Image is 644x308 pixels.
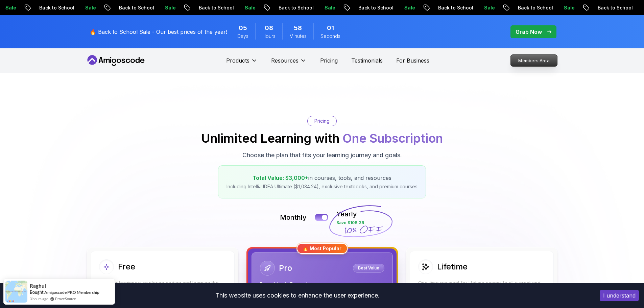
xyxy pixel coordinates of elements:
p: One-time payment for lifetime access to all current and future courses. [418,280,545,293]
span: Raghul [30,283,46,289]
p: Back to School [193,4,239,11]
p: Back to School [114,4,160,11]
span: 3 hours ago [30,296,48,302]
p: Back to School [34,4,80,11]
a: Members Area [510,54,557,67]
p: Back to School [512,4,558,11]
h2: Pro [279,263,292,274]
p: 🔥 Back to School Sale - Our best prices of the year! [90,28,227,36]
p: Sale [160,4,181,11]
span: Total Value: $3,000+ [253,174,308,181]
button: Resources [271,56,307,70]
h2: Free [118,261,135,272]
span: Hours [262,33,276,40]
span: Days [237,33,248,40]
p: Pricing [314,118,330,124]
p: Sale [558,4,580,11]
span: 1 Seconds [327,23,334,33]
p: Back to School [433,4,479,11]
span: 5 Days [239,23,247,33]
a: ProveSource [55,296,76,302]
a: For Business [396,56,429,65]
span: One Subscription [342,131,443,146]
div: This website uses cookies to enhance the user experience. [5,288,590,303]
span: Seconds [320,33,340,40]
h2: Lifetime [437,261,468,272]
a: Amigoscode PRO Membership [44,290,99,295]
img: provesource social proof notification image [5,281,27,303]
span: 8 Hours [265,23,273,33]
p: Members Area [510,55,557,66]
p: Sale [399,4,421,11]
p: Products [226,56,249,65]
p: Choose the plan that fits your learning journey and goals. [242,150,402,160]
button: Products [226,56,258,70]
p: Everything in Free, plus [260,281,384,288]
a: Testimonials [351,56,383,65]
p: Back to School [273,4,319,11]
span: Bought [30,289,44,295]
span: 58 Minutes [294,23,302,33]
button: Accept cookies [600,290,639,301]
p: Best Value [354,265,383,271]
p: Sale [319,4,341,11]
p: in courses, tools, and resources [226,174,418,182]
a: Pricing [320,56,338,65]
p: Back to School [592,4,638,11]
h2: Unlimited Learning with [201,132,443,145]
p: Sale [479,4,500,11]
p: Resources [271,56,299,65]
span: Minutes [289,33,307,40]
p: Monthly [280,213,307,222]
p: Back to School [353,4,399,11]
p: Grab Now [516,28,542,36]
p: Ideal for beginners exploring coding and learning the basics for free. [99,280,226,293]
p: Sale [80,4,101,11]
p: Sale [239,4,261,11]
p: Including IntelliJ IDEA Ultimate ($1,034.24), exclusive textbooks, and premium courses [226,183,418,190]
